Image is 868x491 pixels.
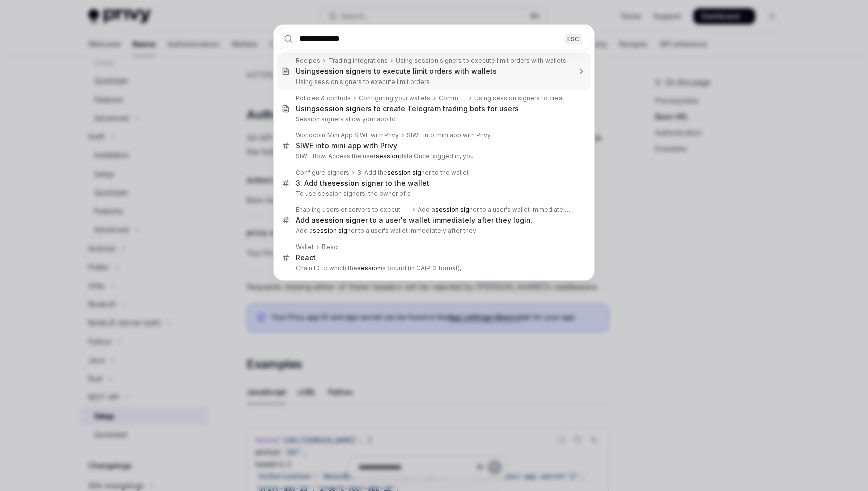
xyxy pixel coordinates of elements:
div: Worldcoin Mini App SIWE with Privy [296,131,399,139]
b: session sig [316,104,356,113]
div: Using ners to execute limit orders with wallets [296,67,497,76]
div: Add a ner to a user's wallet immediately after they login. [418,206,570,214]
b: session sig [313,227,347,234]
div: Using session signers to execute limit orders with wallets [396,57,566,65]
div: Trading integrations [329,57,388,65]
div: SIWE into mini app with Privy [407,131,491,139]
p: Add a ner to a user's wallet immediately after they [296,227,570,235]
div: SIWE into mini app with Privy [296,141,397,150]
p: Chain ID to which the is bound (in CAIP-2 format), [296,264,570,272]
div: Configuring your wallets [359,94,430,102]
div: React [296,253,316,262]
div: Policies & controls [296,94,351,102]
div: 3. Add the ner to the wallet [357,169,469,177]
b: session [376,152,399,160]
b: session sig [435,206,469,213]
p: To use session signers, the owner of a [296,190,570,198]
div: Wallet [296,243,314,251]
p: Using session signers to execute limit orders [296,78,570,86]
b: session sig [316,67,356,75]
div: Common use cases [439,94,466,102]
p: SIWE flow. Access the user data Once logged in, you [296,152,570,160]
div: Using session signers to create Telegram trading bots for users [474,94,570,102]
b: session [357,264,381,272]
b: session sig [316,216,356,224]
div: Configure signers [296,169,349,177]
div: React [322,243,339,251]
b: session sig [387,169,421,176]
div: Add a ner to a user's wallet immediately after they login. [296,216,533,225]
p: Session signers allow your app to [296,115,570,123]
div: Recipes [296,57,320,65]
div: 3. Add the ner to the wallet [296,179,429,188]
div: Enabling users or servers to execute transactions [296,206,410,214]
b: session sig [332,179,372,187]
div: ESC [564,33,582,44]
div: Using ners to create Telegram trading bots for users [296,104,519,113]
